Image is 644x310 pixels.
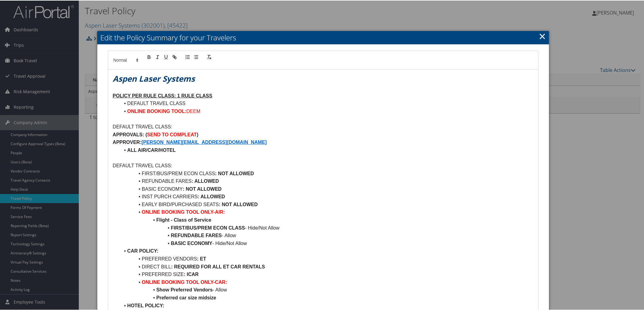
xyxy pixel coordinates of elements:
strong: APPROVALS: ( [113,131,147,137]
strong: HOTEL POLICY: [127,302,164,308]
strong: CAR POLICY: [127,248,158,253]
strong: : ET [197,256,206,261]
strong: Flight - Class of Service [156,217,211,222]
li: - Hide/Not Allow [120,239,534,247]
strong: : ICAR [184,271,199,276]
strong: Show Preferred Vendors [156,287,213,292]
u: POLICY PER RULE CLASS: 1 RULE CLASS [113,93,212,98]
strong: FIRST/BUS/PREM ECON CLASS [171,225,245,230]
strong: ONLINE BOOKING TOOL: [127,108,186,113]
strong: ONLINE BOOKING TOOL ONLY-AIR: [142,209,225,214]
strong: : NOT ALLOWED [215,170,254,175]
li: DEFAULT TRAVEL CLASS [120,99,534,107]
strong: SEND TO COMPLEAT [147,131,197,137]
strong: ALL AIR/CAR/HOTEL [127,147,176,152]
li: FIRST/BUS/PREM ECON CLASS [120,169,534,177]
span: DEEM [186,108,200,113]
strong: : REQUIRED FOR ALL ET CAR RENTALS [171,264,265,269]
strong: BASIC ECONOMY [171,240,212,245]
h2: Edit the Policy Summary for your Travelers [97,30,549,44]
li: - Allow [120,231,534,239]
li: EARLY BIRD/PURCHASED SEATS [120,200,534,208]
p: DEFAULT TRAVEL CLASS: [113,161,534,169]
strong: Preferred car size midsize [156,295,216,300]
strong: : ALLOWED [192,178,219,183]
a: [PERSON_NAME][EMAIL_ADDRESS][DOMAIN_NAME] [142,139,267,144]
strong: : ALLOWED [198,193,225,199]
li: REFUNDABLE FARES [120,177,534,185]
li: DIRECT BILL [120,262,534,270]
strong: REFUNDABLE FARES [171,232,222,237]
li: - Allow [120,285,534,293]
strong: ONLINE BOOKING TOOL ONLY-CAR: [142,279,227,284]
strong: APPROVER: [113,139,142,144]
a: Close [539,29,546,42]
li: PREFERRED VENDORS [120,254,534,262]
li: INST PURCH CARRIERS [120,192,534,200]
li: BASIC ECONOMY [120,185,534,192]
em: Aspen Laser Systems [113,73,195,83]
p: DEFAULT TRAVEL CLASS: [113,122,534,130]
strong: ) [197,131,198,137]
strong: : NOT ALLOWED [219,201,258,206]
strong: : NOT ALLOWED [183,186,222,191]
li: PREFERRED SIZE [120,270,534,278]
li: - Hide/Not Allow [120,223,534,231]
